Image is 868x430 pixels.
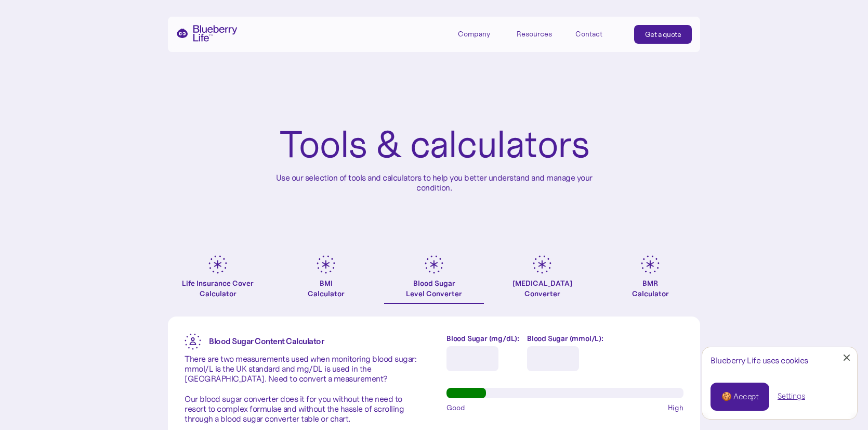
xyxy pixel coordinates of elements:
a: Get a quote [634,25,692,44]
a: Settings [778,391,805,402]
a: Close Cookie Popup [836,347,857,368]
div: Resources [517,30,552,39]
p: There are two measurements used when monitoring blood sugar: mmol/L is the UK standard and mg/DL ... [185,354,422,424]
div: Blood Sugar Level Converter [406,278,462,299]
a: [MEDICAL_DATA]Converter [492,255,592,304]
div: Resources [517,25,563,42]
div: [MEDICAL_DATA] Converter [512,278,572,299]
p: Use our selection of tools and calculators to help you better understand and manage your condition. [268,173,600,193]
a: home [176,25,238,42]
div: Contact [575,30,602,39]
div: Company [458,25,505,42]
div: Get a quote [645,29,681,40]
strong: Blood Sugar Content Calculator [209,336,324,346]
span: Good [446,402,465,413]
div: BMI Calculator [308,278,345,299]
div: Life Insurance Cover Calculator [168,278,268,299]
div: Blueberry Life uses cookies [711,356,849,365]
div: Company [458,30,490,39]
div: BMR Calculator [632,278,669,299]
a: BMICalculator [276,255,376,304]
div: 🍪 Accept [721,391,758,402]
label: Blood Sugar (mg/dL): [446,333,519,344]
h1: Tools & calculators [279,125,589,165]
a: Life Insurance Cover Calculator [168,255,268,304]
a: Blood SugarLevel Converter [384,255,484,304]
span: High [668,402,683,413]
a: Contact [575,25,622,42]
a: BMRCalculator [600,255,700,304]
a: 🍪 Accept [711,383,769,411]
label: Blood Sugar (mmol/L): [527,333,603,344]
